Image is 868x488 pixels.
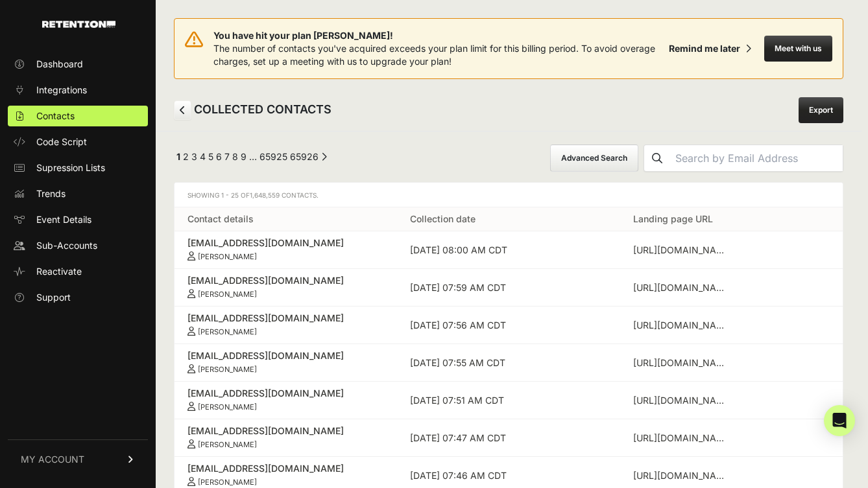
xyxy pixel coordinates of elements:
[633,356,730,369] div: https://give.preborn.com/preborn/radio?sc=WKIRK0325YT&amt=28
[633,469,730,482] div: https://jentezenfranklin.org/daily-devotions/go-a-little-further-in-gratitude
[36,187,66,200] span: Trends
[36,213,91,226] span: Event Details
[198,402,257,412] small: [PERSON_NAME]
[36,161,105,174] span: Supression Lists
[213,43,655,67] span: The number of contacts you've acquired exceeds your plan limit for this billing period. To avoid ...
[410,213,476,224] a: Collection date
[198,327,257,336] small: [PERSON_NAME]
[799,97,843,123] a: Export
[8,54,148,75] a: Dashboard
[187,312,384,336] a: [EMAIL_ADDRESS][DOMAIN_NAME] [PERSON_NAME]
[187,424,384,437] div: [EMAIL_ADDRESS][DOMAIN_NAME]
[550,145,638,172] button: Advanced Search
[213,29,664,42] span: You have hit your plan [PERSON_NAME]!
[224,151,230,162] a: Page 7
[174,100,332,120] h2: COLLECTED CONTACTS
[397,382,620,419] td: [DATE] 07:51 AM CDT
[8,183,148,204] a: Trends
[250,191,319,199] span: 1,648,559 Contacts.
[824,405,855,436] div: Open Intercom Messenger
[397,344,620,382] td: [DATE] 07:55 AM CDT
[8,132,148,152] a: Code Script
[208,151,213,162] a: Page 5
[241,151,247,162] a: Page 9
[669,42,740,55] div: Remind me later
[36,58,83,71] span: Dashboard
[8,287,148,308] a: Support
[232,151,238,162] a: Page 8
[8,80,148,100] a: Integrations
[174,150,327,167] div: Pagination
[397,269,620,307] td: [DATE] 07:59 AM CDT
[397,419,620,457] td: [DATE] 07:47 AM CDT
[633,281,730,294] div: https://jentezenfranklin.org/daily-devotions/guard-your-birthright
[187,312,384,325] div: [EMAIL_ADDRESS][DOMAIN_NAME]
[397,307,620,344] td: [DATE] 07:56 AM CDT
[198,440,257,449] small: [PERSON_NAME]
[187,274,384,299] a: [EMAIL_ADDRESS][DOMAIN_NAME] [PERSON_NAME]
[187,191,319,199] span: Showing 1 - 25 of
[764,36,832,62] button: Meet with us
[183,151,189,162] a: Page 2
[216,151,222,162] a: Page 6
[259,151,287,162] a: Page 65925
[198,478,257,487] small: [PERSON_NAME]
[36,239,97,252] span: Sub-Accounts
[187,424,384,449] a: [EMAIL_ADDRESS][DOMAIN_NAME] [PERSON_NAME]
[633,244,730,257] div: https://give.preborn.com/preborn/dailywire?sc=IADWAK0523RA
[290,151,319,162] a: Page 65926
[633,432,730,445] div: https://give.preborn.com/preborn/appeals?sc=SA0925GP&amt=250&gs=ab
[187,349,384,362] div: [EMAIL_ADDRESS][DOMAIN_NAME]
[187,462,384,475] div: [EMAIL_ADDRESS][DOMAIN_NAME]
[36,265,82,278] span: Reactivate
[36,291,71,304] span: Support
[36,135,87,148] span: Code Script
[187,213,254,224] a: Contact details
[664,37,756,60] button: Remind me later
[249,151,257,162] span: …
[187,349,384,374] a: [EMAIL_ADDRESS][DOMAIN_NAME] [PERSON_NAME]
[187,274,384,287] div: [EMAIL_ADDRESS][DOMAIN_NAME]
[42,21,115,28] img: Retention.com
[36,84,87,97] span: Integrations
[200,151,206,162] a: Page 4
[8,157,148,178] a: Supression Lists
[633,319,730,332] div: https://jentezenfranklin.org/broadcasts/does-god-really-care
[8,209,148,230] a: Event Details
[397,231,620,269] td: [DATE] 08:00 AM CDT
[187,387,384,400] div: [EMAIL_ADDRESS][DOMAIN_NAME]
[8,261,148,282] a: Reactivate
[191,151,197,162] a: Page 3
[633,394,730,407] div: https://jentezenfranklin.org/daily-devotions/the-voice-of-blood
[187,462,384,487] a: [EMAIL_ADDRESS][DOMAIN_NAME] [PERSON_NAME]
[670,145,843,171] input: Search by Email Address
[187,387,384,412] a: [EMAIL_ADDRESS][DOMAIN_NAME] [PERSON_NAME]
[8,106,148,126] a: Contacts
[8,439,148,479] a: MY ACCOUNT
[187,237,384,261] a: [EMAIL_ADDRESS][DOMAIN_NAME] [PERSON_NAME]
[176,151,180,162] em: Page 1
[36,110,75,122] span: Contacts
[198,290,257,299] small: [PERSON_NAME]
[8,235,148,256] a: Sub-Accounts
[633,213,713,224] a: Landing page URL
[187,237,384,250] div: [EMAIL_ADDRESS][DOMAIN_NAME]
[198,365,257,374] small: [PERSON_NAME]
[21,453,84,466] span: MY ACCOUNT
[198,252,257,261] small: [PERSON_NAME]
